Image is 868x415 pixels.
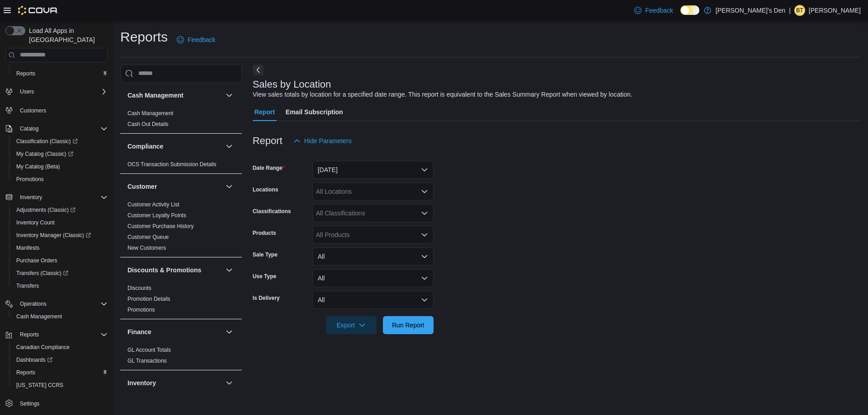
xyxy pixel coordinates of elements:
a: Customers [16,105,50,116]
span: Report [255,103,275,121]
button: Export [326,316,377,334]
a: Purchase Orders [13,255,61,266]
span: Inventory Count [13,217,108,228]
a: Manifests [13,242,43,253]
a: Reports [13,68,39,79]
span: Email Subscription [286,103,343,121]
a: OCS Transaction Submission Details [127,161,217,168]
span: Canadian Compliance [13,342,108,353]
span: Run Report [392,321,425,330]
button: Reports [9,67,111,80]
button: Reports [16,329,42,340]
h3: Report [253,135,283,146]
span: Load All Apps in [GEOGRAPHIC_DATA] [25,26,108,44]
span: Dashboards [13,354,108,365]
span: Cash Management [16,313,62,320]
span: My Catalog (Classic) [16,150,73,158]
span: Customer Loyalty Points [127,212,186,219]
span: Customer Queue [127,233,169,241]
label: Sale Type [253,251,278,258]
button: [DATE] [312,161,434,179]
button: Cash Management [127,91,222,100]
label: Date Range [253,164,285,172]
button: Customers [2,103,111,117]
span: GL Transactions [127,357,167,364]
p: [PERSON_NAME] [809,5,861,16]
button: Inventory [2,191,111,204]
span: Transfers (Classic) [16,270,68,277]
span: Discounts [127,284,151,292]
a: Transfers [13,280,42,291]
button: Compliance [127,142,222,151]
span: Settings [20,400,39,407]
p: [PERSON_NAME]'s Den [716,5,785,16]
div: Cash Management [120,108,242,133]
div: Brittany Thomas [794,5,805,16]
button: Users [16,86,38,97]
span: Feedback [188,35,215,44]
span: Inventory Manager (Classic) [16,232,91,239]
a: Transfers (Classic) [9,267,111,280]
button: Open list of options [421,188,428,195]
input: Dark Mode [680,5,699,15]
a: Dashboards [13,354,56,365]
span: Inventory Manager (Classic) [13,230,108,241]
a: Classification (Classic) [9,135,111,148]
span: OCS Transaction Submission Details [127,161,217,168]
a: Customer Purchase History [127,223,194,229]
a: Customer Queue [127,234,169,240]
button: Next [253,65,264,75]
span: [US_STATE] CCRS [16,382,63,389]
a: Promotions [13,174,47,185]
span: New Customers [127,244,166,252]
span: Customer Activity List [127,201,179,208]
a: Promotion Details [127,296,170,302]
button: Discounts & Promotions [127,266,222,275]
button: Finance [224,326,235,337]
a: My Catalog (Classic) [9,148,111,160]
label: Locations [253,186,278,193]
span: Catalog [16,123,108,134]
a: GL Account Totals [127,347,171,353]
span: Manifests [16,244,39,252]
span: Promotions [127,306,155,313]
h3: Customer [127,182,157,191]
span: Promotion Details [127,295,170,303]
button: Run Report [383,316,434,334]
a: Customer Activity List [127,201,179,208]
a: Inventory Manager (Classic) [13,230,94,241]
div: Customer [120,199,242,257]
span: Canadian Compliance [16,344,70,351]
button: Reports [9,366,111,379]
span: Reports [16,70,35,77]
h3: Discounts & Promotions [127,266,201,275]
a: Transfers (Classic) [13,268,72,279]
span: Purchase Orders [16,257,57,264]
span: Transfers [13,280,108,291]
a: Canadian Compliance [13,342,73,353]
a: Cash Management [127,110,173,117]
span: Manifests [13,242,108,253]
img: Cova [18,6,58,15]
span: Users [20,88,34,95]
button: Inventory [224,378,235,388]
span: Inventory [20,194,42,201]
span: Transfers [16,282,39,289]
button: Settings [2,397,111,410]
h3: Inventory [127,378,156,387]
button: Users [2,85,111,98]
label: Classifications [253,208,291,215]
span: Settings [16,398,108,409]
button: Transfers [9,280,111,292]
button: Canadian Compliance [9,341,111,354]
button: Inventory [127,378,222,387]
span: My Catalog (Classic) [13,149,108,159]
span: Classification (Classic) [16,138,78,145]
span: Promotions [13,174,108,185]
span: Feedback [645,6,673,15]
h3: Cash Management [127,91,184,100]
span: Dashboards [16,356,52,364]
button: Operations [2,298,111,310]
button: Discounts & Promotions [224,265,235,275]
a: Inventory Count [13,217,58,228]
